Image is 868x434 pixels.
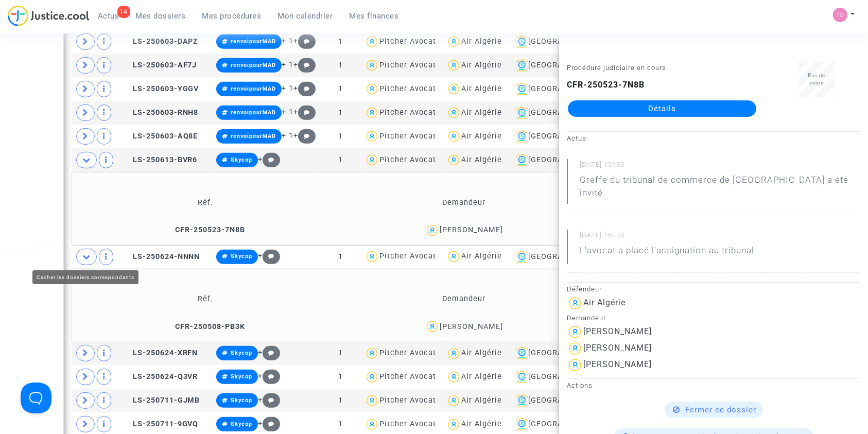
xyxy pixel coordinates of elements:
[8,5,90,26] img: jc-logo.svg
[446,370,461,385] img: icon-user.svg
[282,60,293,69] span: + 1
[580,231,860,244] small: [DATE] 15h30
[231,350,252,356] span: Skycop
[379,37,436,46] div: Pitcher Avocat
[21,383,51,413] iframe: Help Scout Beacon - Open
[364,346,379,361] img: icon-user.svg
[512,59,612,72] div: [GEOGRAPHIC_DATA]
[293,60,316,69] span: +
[364,58,379,73] img: icon-user.svg
[231,397,252,404] span: Skycop
[512,154,612,166] div: [GEOGRAPHIC_DATA]
[364,129,379,144] img: icon-user.svg
[461,132,502,141] div: Air Algérie
[567,285,602,293] small: Défendeur
[364,370,379,385] img: icon-user.svg
[446,417,461,432] img: icon-user.svg
[580,173,860,204] p: Greffe du tribunal de commerce de [GEOGRAPHIC_DATA] a été invité
[231,62,276,68] span: renvoipourMAD
[320,341,361,365] td: 1
[379,252,436,261] div: Pitcher Avocat
[124,84,199,93] span: LS-250603-YGGV
[461,108,502,117] div: Air Algérie
[282,37,293,45] span: + 1
[270,8,341,24] a: Mon calendrier
[425,319,440,334] img: icon-user.svg
[567,64,666,72] small: Procédure judiciaire en cours
[75,186,335,219] td: Réf.
[117,6,130,18] div: 14
[379,372,436,381] div: Pitcher Avocat
[231,85,276,92] span: renvoipourMAD
[446,346,461,361] img: icon-user.svg
[583,298,626,307] div: Air Algérie
[258,348,280,357] span: +
[512,418,612,430] div: [GEOGRAPHIC_DATA]
[583,343,652,353] div: [PERSON_NAME]
[124,108,199,117] span: LS-250603-RNH8
[516,59,528,72] img: icon-banque.svg
[124,420,199,428] span: LS-250711-9GVQ
[512,347,612,359] div: [GEOGRAPHIC_DATA]
[446,153,461,168] img: icon-user.svg
[446,249,461,264] img: icon-user.svg
[124,132,198,141] span: LS-250603-AQ8E
[516,130,528,143] img: icon-banque.svg
[567,381,593,389] small: Actions
[461,252,502,261] div: Air Algérie
[98,11,119,21] span: Actus
[335,186,592,219] td: Demandeur
[231,421,252,427] span: Skycop
[364,34,379,49] img: icon-user.svg
[461,349,502,357] div: Air Algérie
[364,249,379,264] img: icon-user.svg
[440,322,503,331] div: [PERSON_NAME]
[293,37,316,45] span: +
[136,11,186,21] span: Mes dossiers
[320,245,361,269] td: 1
[567,324,583,340] img: icon-user.svg
[231,109,276,116] span: renvoipourMAD
[258,395,280,404] span: +
[379,349,436,357] div: Pitcher Avocat
[379,84,436,93] div: Pitcher Avocat
[282,84,293,93] span: + 1
[293,108,316,116] span: +
[379,396,436,405] div: Pitcher Avocat
[446,82,461,97] img: icon-user.svg
[446,106,461,120] img: icon-user.svg
[364,106,379,120] img: icon-user.svg
[567,340,583,357] img: icon-user.svg
[166,225,245,234] span: CFR-250523-7N8B
[516,36,528,48] img: icon-banque.svg
[512,36,612,48] div: [GEOGRAPHIC_DATA]
[516,371,528,383] img: icon-banque.svg
[512,371,612,383] div: [GEOGRAPHIC_DATA]
[320,365,361,389] td: 1
[516,347,528,359] img: icon-banque.svg
[446,129,461,144] img: icon-user.svg
[282,108,293,116] span: + 1
[516,418,528,430] img: icon-banque.svg
[516,154,528,166] img: icon-banque.svg
[128,8,194,24] a: Mes dossiers
[808,73,825,85] span: Pas de score
[258,419,280,428] span: +
[446,34,461,49] img: icon-user.svg
[364,393,379,408] img: icon-user.svg
[124,155,198,164] span: LS-250613-BVR6
[512,130,612,143] div: [GEOGRAPHIC_DATA]
[461,84,502,93] div: Air Algérie
[293,131,316,140] span: +
[516,107,528,119] img: icon-banque.svg
[335,283,592,316] td: Demandeur
[516,83,528,95] img: icon-banque.svg
[516,394,528,407] img: icon-banque.svg
[202,11,262,21] span: Mes procédures
[258,251,280,260] span: +
[516,251,528,263] img: icon-banque.svg
[364,82,379,97] img: icon-user.svg
[231,133,276,140] span: renvoipourMAD
[231,38,276,45] span: renvoipourMAD
[379,420,436,428] div: Pitcher Avocat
